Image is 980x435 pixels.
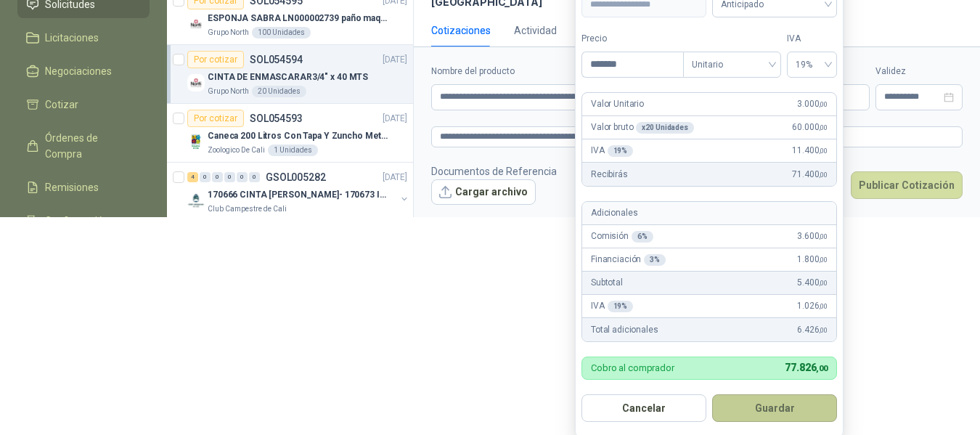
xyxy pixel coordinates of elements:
span: Licitaciones [45,30,99,46]
p: Total adicionales [591,323,658,337]
p: 170666 CINTA [PERSON_NAME]- 170673 IMPERMEABILI [208,188,388,202]
a: Cotizar [17,91,150,118]
span: 77.826 [785,362,828,373]
div: 0 [237,172,248,182]
div: 0 [200,172,211,182]
button: Cargar archivo [431,179,536,206]
a: 4 0 0 0 0 0 GSOL005282[DATE] Company Logo170666 CINTA [PERSON_NAME]- 170673 IMPERMEABILIClub Camp... [187,168,410,215]
label: Validez [875,65,963,78]
span: Unitario [692,54,772,76]
p: Zoologico De Cali [208,145,265,156]
p: Valor bruto [591,121,694,134]
p: Recibirás [591,168,628,182]
a: Licitaciones [17,24,150,52]
a: Negociaciones [17,57,150,85]
button: Cancelar [581,394,706,422]
div: 0 [224,172,235,182]
span: ,00 [819,279,828,287]
div: x 20 Unidades [636,122,693,134]
div: 1 Unidades [268,145,318,156]
span: 60.000 [792,121,828,134]
p: Caneca 200 Litros Con Tapa Y Zuncho Metalico [208,129,388,143]
label: IVA [787,32,837,46]
span: Remisiones [45,179,99,195]
button: Guardar [712,394,837,422]
div: 20 Unidades [252,86,306,97]
a: Remisiones [17,174,150,201]
span: ,00 [819,147,828,155]
p: [DATE] [383,171,407,184]
div: Por cotizar [187,110,244,127]
p: GSOL005282 [266,172,326,182]
span: Negociaciones [45,63,112,79]
button: Publicar Cotización [851,171,963,199]
div: 6 % [632,231,653,243]
p: IVA [591,299,633,313]
p: Club Campestre de Cali [208,203,287,215]
p: Documentos de Referencia [431,163,557,179]
p: ESPONJA SABRA LN000002739 paño maquina 3m 14cm x10 m [208,12,388,25]
img: Company Logo [187,133,205,150]
img: Company Logo [187,74,205,92]
img: Company Logo [187,15,205,33]
span: ,00 [819,171,828,179]
label: Precio [581,32,683,46]
span: ,00 [819,256,828,264]
span: 5.400 [797,276,828,290]
span: ,00 [819,100,828,108]
p: SOL054594 [250,54,303,65]
div: 4 [187,172,198,182]
img: Company Logo [187,192,205,209]
span: 71.400 [792,168,828,182]
div: 3 % [644,254,666,266]
p: Financiación [591,253,666,267]
span: Cotizar [45,97,78,113]
a: Órdenes de Compra [17,124,150,168]
a: Por cotizarSOL054593[DATE] Company LogoCaneca 200 Litros Con Tapa Y Zuncho MetalicoZoologico De C... [167,104,413,163]
p: SOL054593 [250,113,303,123]
span: 6.426 [797,323,828,337]
p: Grupo North [208,27,249,38]
div: 19 % [608,301,634,312]
div: Cotizaciones [431,23,491,38]
p: CINTA DE ENMASCARAR3/4" x 40 MTS [208,70,368,84]
p: Adicionales [591,206,637,220]
span: ,00 [816,364,828,373]
span: ,00 [819,123,828,131]
label: Nombre del producto [431,65,667,78]
span: 3.600 [797,229,828,243]
p: Grupo North [208,86,249,97]
span: 1.800 [797,253,828,267]
span: ,00 [819,232,828,240]
p: [DATE] [383,53,407,67]
a: Configuración [17,207,150,235]
div: 19 % [608,145,634,157]
div: Actividad [514,23,557,38]
span: 3.000 [797,97,828,111]
div: 0 [249,172,260,182]
span: ,00 [819,302,828,310]
p: Cobro al comprador [591,363,674,373]
p: Comisión [591,229,653,243]
div: 0 [212,172,223,182]
span: Órdenes de Compra [45,130,136,162]
div: Por cotizar [187,51,244,68]
span: 1.026 [797,299,828,313]
span: 19% [796,54,828,76]
span: ,00 [819,326,828,334]
a: Por cotizarSOL054594[DATE] Company LogoCINTA DE ENMASCARAR3/4" x 40 MTSGrupo North20 Unidades [167,45,413,104]
p: Valor Unitario [591,97,644,111]
p: IVA [591,144,633,158]
p: Subtotal [591,276,623,290]
p: [DATE] [383,112,407,126]
span: Configuración [45,213,109,229]
span: 11.400 [792,144,828,158]
div: 100 Unidades [252,27,311,38]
